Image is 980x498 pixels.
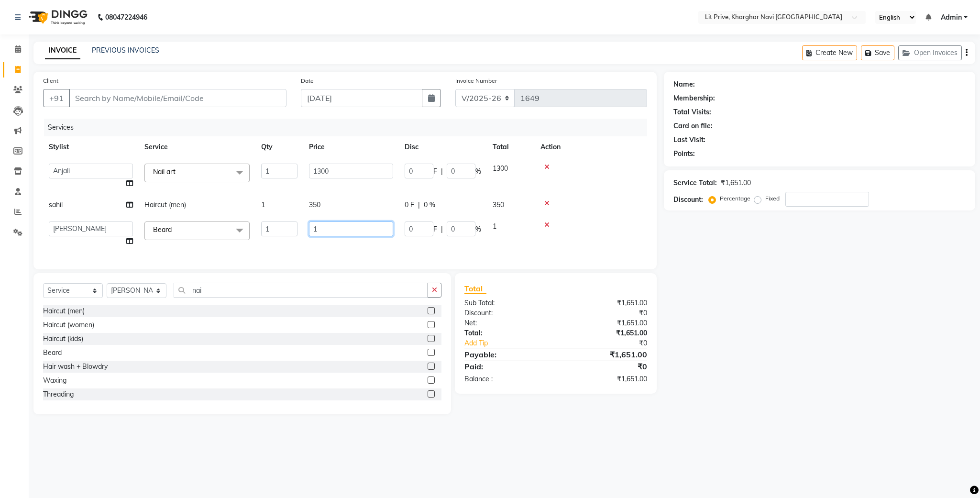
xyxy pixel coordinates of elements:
th: Total [487,136,535,158]
span: | [418,200,420,210]
div: Threading [43,389,74,399]
th: Action [535,136,647,158]
button: Save [861,45,894,60]
div: Waxing [43,376,66,386]
div: ₹1,651.00 [721,178,751,188]
span: 1 [493,222,496,231]
span: F [433,224,437,234]
label: Invoice Number [455,77,497,85]
div: Name: [673,79,695,89]
div: Total: [457,328,556,338]
div: Points: [673,149,695,159]
div: ₹0 [572,338,654,348]
span: % [475,224,481,234]
div: ₹1,651.00 [556,298,654,308]
a: x [172,225,176,234]
button: Create New [802,45,857,60]
div: Payable: [457,349,556,360]
div: Last Visit: [673,135,705,145]
input: Search or Scan [174,283,428,298]
input: Search by Name/Mobile/Email/Code [69,89,286,107]
span: | [441,166,443,177]
div: ₹0 [556,308,654,318]
span: Admin [941,12,962,22]
span: | [441,224,443,234]
div: Paid: [457,361,556,372]
span: 1300 [493,164,508,173]
div: ₹1,651.00 [556,349,654,360]
th: Service [139,136,255,158]
span: Haircut (men) [144,200,186,209]
div: Hair wash + Blowdry [43,362,108,372]
a: INVOICE [45,42,80,59]
th: Qty [255,136,303,158]
img: logo [24,4,90,31]
span: Beard [153,225,172,234]
div: Service Total: [673,178,717,188]
th: Stylist [43,136,139,158]
div: ₹0 [556,361,654,372]
div: Haircut (women) [43,320,94,330]
label: Fixed [765,194,780,203]
div: ₹1,651.00 [556,328,654,338]
span: sahil [49,200,63,209]
div: Net: [457,318,556,328]
span: 350 [493,200,504,209]
span: Nail art [153,167,176,176]
div: ₹1,651.00 [556,318,654,328]
th: Disc [399,136,487,158]
div: Discount: [457,308,556,318]
a: Add Tip [457,338,572,348]
button: Open Invoices [898,45,962,60]
div: Card on file: [673,121,713,131]
th: Price [303,136,399,158]
div: Beard [43,348,62,358]
div: Services [44,119,654,136]
div: Total Visits: [673,107,711,117]
div: Sub Total: [457,298,556,308]
div: Haircut (men) [43,306,85,316]
span: 0 F [405,200,414,210]
span: 0 % [424,200,435,210]
div: Membership: [673,93,715,103]
span: % [475,166,481,177]
label: Percentage [720,194,750,203]
span: 1 [261,200,265,209]
span: Total [464,284,486,294]
span: F [433,166,437,177]
div: ₹1,651.00 [556,374,654,384]
a: PREVIOUS INVOICES [92,46,159,55]
label: Client [43,77,58,85]
b: 08047224946 [105,4,147,31]
span: 350 [309,200,320,209]
label: Date [301,77,314,85]
div: Balance : [457,374,556,384]
div: Discount: [673,195,703,205]
button: +91 [43,89,70,107]
div: Haircut (kids) [43,334,83,344]
a: x [176,167,180,176]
